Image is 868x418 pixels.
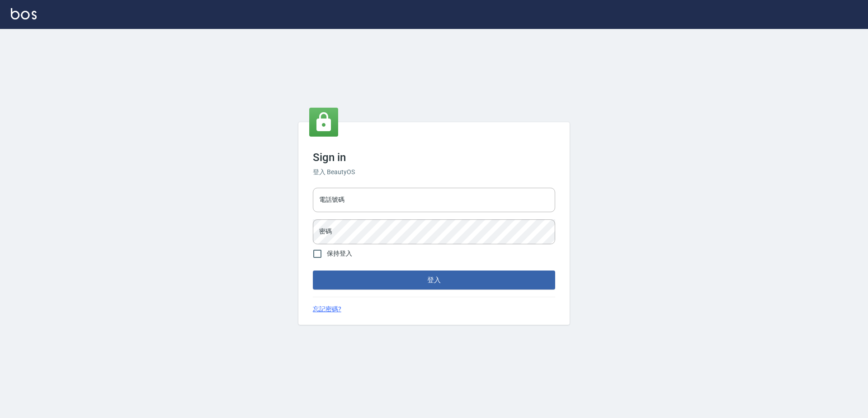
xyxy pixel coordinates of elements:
h6: 登入 BeautyOS [313,167,555,177]
img: Logo [11,8,37,19]
a: 忘記密碼? [313,304,341,314]
button: 登入 [313,271,555,290]
span: 保持登入 [327,249,352,258]
h3: Sign in [313,151,555,164]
